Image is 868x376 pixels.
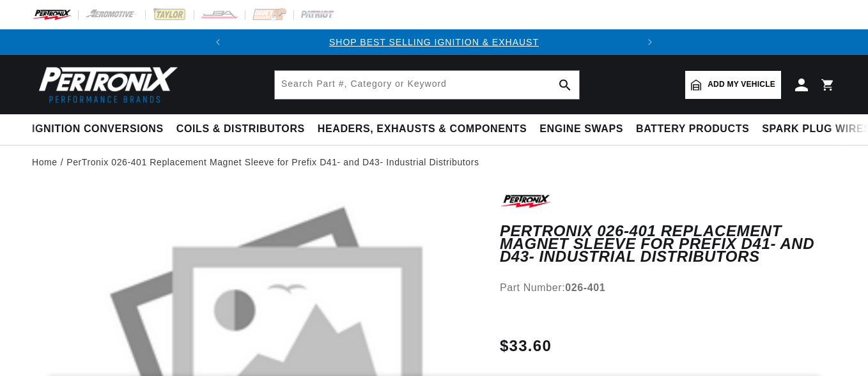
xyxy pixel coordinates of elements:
[685,71,781,99] a: Add my vehicle
[32,155,836,169] nav: breadcrumbs
[539,123,623,136] span: Engine Swaps
[551,71,579,99] button: search button
[708,79,775,91] span: Add my vehicle
[176,123,305,136] span: Coils & Distributors
[311,114,533,144] summary: Headers, Exhausts & Components
[231,35,637,49] div: Announcement
[231,35,637,49] div: 1 of 2
[630,114,756,144] summary: Battery Products
[500,335,552,357] span: $33.60
[637,29,663,55] button: Translation missing: en.sections.announcements.next_announcement
[32,114,170,144] summary: Ignition Conversions
[318,123,527,136] span: Headers, Exhausts & Components
[329,37,539,47] a: SHOP BEST SELLING IGNITION & EXHAUST
[533,114,630,144] summary: Engine Swaps
[565,282,605,293] strong: 026-401
[32,123,164,136] span: Ignition Conversions
[275,71,579,99] input: Search Part #, Category or Keyword
[636,123,749,136] span: Battery Products
[32,63,179,107] img: Pertronix
[32,155,58,169] a: Home
[500,225,836,264] h1: PerTronix 026-401 Replacement Magnet Sleeve for Prefix D41- and D43- Industrial Distributors
[205,29,231,55] button: Translation missing: en.sections.announcements.previous_announcement
[500,280,836,296] div: Part Number:
[66,155,479,169] a: PerTronix 026-401 Replacement Magnet Sleeve for Prefix D41- and D43- Industrial Distributors
[170,114,311,144] summary: Coils & Distributors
